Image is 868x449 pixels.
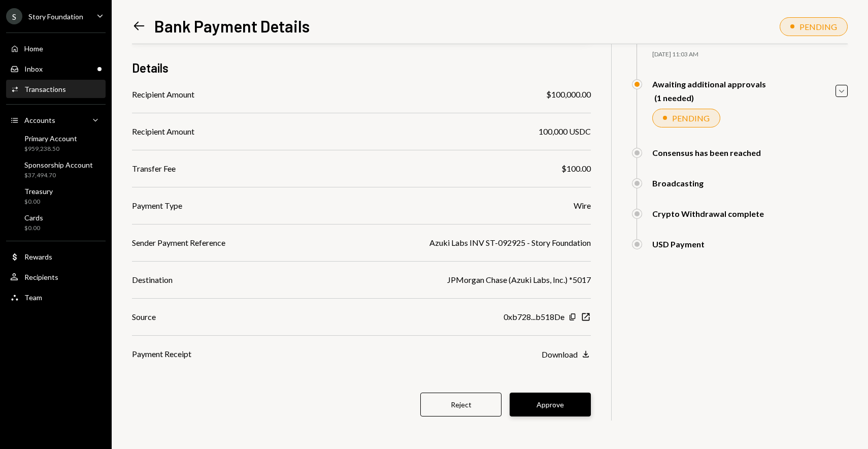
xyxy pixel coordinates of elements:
div: $0.00 [24,198,53,206]
a: Primary Account$959,238.50 [6,131,106,155]
a: Home [6,39,106,57]
div: Cards [24,213,43,222]
button: Approve [510,393,591,416]
div: Accounts [24,116,55,124]
div: $100,000.00 [546,88,591,101]
div: Home [24,44,43,53]
div: Destination [132,274,173,286]
button: Download [542,349,591,360]
a: Treasury$0.00 [6,184,106,208]
div: Recipients [24,273,58,281]
div: JPMorgan Chase (Azuki Labs, Inc.) *5017 [447,274,591,286]
div: PENDING [799,22,837,31]
a: Rewards [6,247,106,266]
div: USD Payment [652,239,705,249]
h3: Details [132,59,169,76]
div: Awaiting additional approvals [652,79,766,89]
div: Sender Payment Reference [132,237,225,249]
div: Transactions [24,85,66,93]
div: Download [542,349,578,359]
div: Azuki Labs INV ST-092925 - Story Foundation [429,237,591,249]
div: $0.00 [24,224,43,233]
div: Payment Receipt [132,348,191,360]
div: 100,000 USDC [539,125,591,138]
div: Team [24,293,42,302]
div: Recipient Amount [132,125,194,138]
div: Payment Type [132,200,182,212]
div: 0xb728...b518De [504,311,564,323]
div: Story Foundation [28,12,83,21]
a: Recipients [6,268,106,286]
div: Broadcasting [652,178,704,188]
div: $100.00 [561,163,591,175]
h1: Bank Payment Details [154,16,310,36]
div: Recipient Amount [132,88,194,101]
div: Source [132,311,156,323]
div: $37,494.70 [24,171,93,180]
div: Consensus has been reached [652,148,761,157]
div: Inbox [24,65,43,73]
div: Wire [574,200,591,212]
a: Sponsorship Account$37,494.70 [6,157,106,182]
div: Sponsorship Account [24,161,93,169]
div: Primary Account [24,134,77,143]
a: Team [6,288,106,306]
a: Accounts [6,111,106,129]
div: Rewards [24,252,52,261]
div: PENDING [672,113,710,123]
a: Inbox [6,59,106,78]
div: Crypto Withdrawal complete [652,209,764,218]
a: Transactions [6,80,106,98]
div: $959,238.50 [24,145,77,153]
div: [DATE] 11:03 AM [652,50,848,59]
button: Reject [420,393,502,416]
div: (1 needed) [654,93,766,103]
div: S [6,8,22,24]
div: Transfer Fee [132,163,176,175]
a: Cards$0.00 [6,210,106,235]
div: Treasury [24,187,53,196]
